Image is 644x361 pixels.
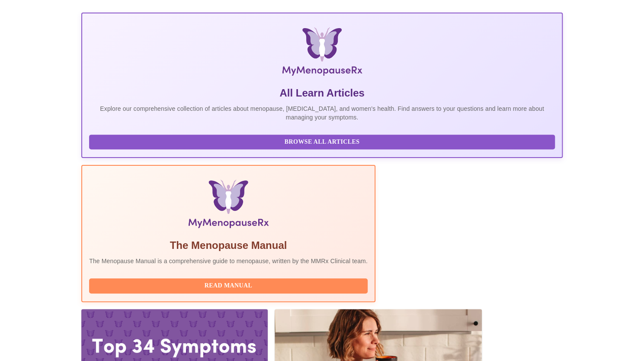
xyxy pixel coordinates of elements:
a: Browse All Articles [89,138,557,145]
a: Read Manual [89,281,370,289]
p: Explore our comprehensive collection of articles about menopause, [MEDICAL_DATA], and women's hea... [89,104,555,122]
img: MyMenopauseRx Logo [161,27,483,79]
button: Read Manual [89,278,368,293]
img: Menopause Manual [133,180,323,232]
p: The Menopause Manual is a comprehensive guide to menopause, written by the MMRx Clinical team. [89,257,368,265]
span: Read Manual [98,280,359,291]
h5: All Learn Articles [89,86,555,100]
button: Browse All Articles [89,135,555,150]
h5: The Menopause Manual [89,239,368,252]
span: Browse All Articles [98,137,546,148]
